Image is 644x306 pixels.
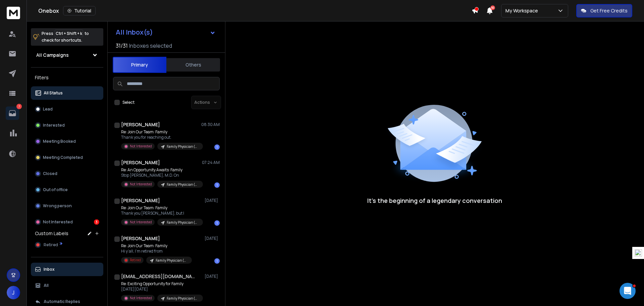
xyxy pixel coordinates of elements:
[130,144,152,149] p: Not Interested
[130,296,152,301] p: Not Interested
[130,258,141,263] p: Retired
[167,296,199,301] p: Family Physician (MA-0028)
[31,215,103,229] button: Not Interested3
[31,238,103,252] button: Retired
[113,57,166,73] button: Primary
[121,159,160,166] h1: [PERSON_NAME]
[31,183,103,196] button: Out of office
[214,182,220,188] div: 1
[156,258,188,263] p: Family Physician (MA-0028)
[214,144,220,150] div: 1
[44,267,55,272] p: Inbox
[121,287,202,292] p: [DATE][DATE]
[214,258,220,264] div: 1
[121,173,202,178] p: Stop [PERSON_NAME], M.D. On
[590,7,628,14] p: Get Free Credits
[110,26,221,39] button: All Inbox(s)
[121,121,160,128] h1: [PERSON_NAME]
[43,171,57,176] p: Closed
[121,135,202,140] p: Thank you for reaching out.
[44,242,58,248] span: Retired
[31,135,103,148] button: Meeting Booked
[121,197,160,204] h1: [PERSON_NAME]
[31,119,103,132] button: Interested
[576,4,632,17] button: Get Free Credits
[35,230,68,237] h3: Custom Labels
[31,48,103,62] button: All Campaigns
[167,144,199,149] p: Family Physician (MA-0028)
[43,155,83,160] p: Meeting Completed
[205,274,220,279] p: [DATE]
[122,100,135,105] label: Select
[121,243,192,249] p: Re: Join Our Team: Family
[130,182,152,187] p: Not Interested
[167,182,199,187] p: Family Physician (MA-0028)
[63,6,96,15] button: Tutorial
[121,249,192,254] p: Hi y’all, I’m retired from
[490,5,495,10] span: 50
[367,196,502,205] p: It’s the beginning of a legendary conversation
[130,220,152,225] p: Not Interested
[43,187,68,192] p: Out of office
[31,151,103,164] button: Meeting Completed
[43,139,76,144] p: Meeting Booked
[43,123,65,128] p: Interested
[7,286,20,299] button: J
[31,167,103,180] button: Closed
[44,299,80,304] p: Automatic Replies
[129,42,172,50] h3: Inboxes selected
[38,6,472,15] div: Onebox
[16,104,22,109] p: 7
[55,30,83,37] span: Ctrl + Shift + k
[31,263,103,276] button: Inbox
[121,167,202,173] p: Re: An Opportunity Awaits: Family
[214,220,220,226] div: 1
[166,57,220,72] button: Others
[43,203,72,209] p: Wrong person
[31,73,103,82] h3: Filters
[205,236,220,241] p: [DATE]
[121,211,202,216] p: Thank you [PERSON_NAME], but I
[121,273,195,280] h1: [EMAIL_ADDRESS][DOMAIN_NAME]
[167,220,199,225] p: Family Physician (MA-0028)
[205,198,220,203] p: [DATE]
[44,283,49,288] p: All
[121,235,160,242] h1: [PERSON_NAME]
[43,219,73,225] p: Not Interested
[620,283,636,299] iframe: Intercom live chat
[44,90,63,96] p: All Status
[43,106,53,112] p: Lead
[31,199,103,213] button: Wrong person
[202,160,220,165] p: 07:24 AM
[6,106,19,120] a: 7
[121,129,202,135] p: Re: Join Our Team: Family
[31,86,103,100] button: All Status
[36,52,69,58] h1: All Campaigns
[31,102,103,116] button: Lead
[116,29,153,36] h1: All Inbox(s)
[31,279,103,292] button: All
[201,122,220,127] p: 08:30 AM
[94,219,99,225] div: 3
[121,281,202,287] p: Re: Exciting Opportunity for Family
[42,30,89,44] p: Press to check for shortcuts.
[505,7,541,14] p: My Workspace
[116,42,128,50] span: 31 / 31
[121,205,202,211] p: Re: Join Our Team: Family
